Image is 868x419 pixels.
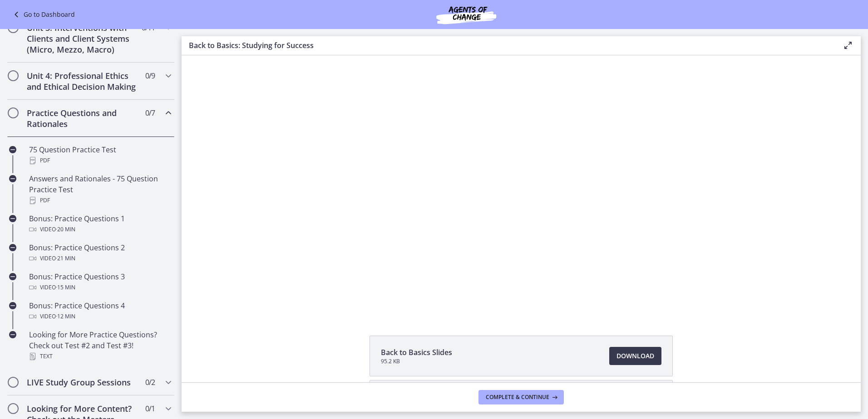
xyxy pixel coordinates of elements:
span: · 21 min [56,253,75,264]
span: · 12 min [56,311,75,322]
div: Video [29,253,171,264]
div: Answers and Rationales - 75 Question Practice Test [29,173,171,206]
div: Bonus: Practice Questions 2 [29,242,171,264]
span: 0 / 2 [145,377,155,388]
a: Download [609,347,661,365]
a: Go to Dashboard [11,9,75,20]
h2: LIVE Study Group Sessions [27,377,138,388]
span: 95.2 KB [381,358,452,365]
span: Back to Basics Slides [381,347,452,358]
div: PDF [29,195,171,206]
span: Download [616,351,654,361]
span: 0 / 9 [145,70,155,81]
span: 0 / 7 [145,107,155,118]
span: · 20 min [56,224,75,235]
span: 0 / 1 [145,403,155,414]
iframe: Video Lesson [182,55,861,315]
div: PDF [29,155,171,166]
span: · 15 min [56,282,75,293]
button: Complete & continue [478,390,564,404]
h2: Unit 3: Interventions with Clients and Client Systems (Micro, Mezzo, Macro) [27,22,138,55]
div: Video [29,311,171,322]
img: Agents of Change [412,4,521,25]
h2: Practice Questions and Rationales [27,107,138,129]
div: Bonus: Practice Questions 4 [29,300,171,322]
div: Bonus: Practice Questions 3 [29,271,171,293]
div: Looking for More Practice Questions? Check out Test #2 and Test #3! [29,329,171,362]
div: Video [29,224,171,235]
h2: Unit 4: Professional Ethics and Ethical Decision Making [27,70,138,92]
h3: Back to Basics: Studying for Success [189,40,828,51]
div: 75 Question Practice Test [29,144,171,166]
span: Complete & continue [486,394,549,401]
div: Text [29,351,171,362]
div: Video [29,282,171,293]
div: Bonus: Practice Questions 1 [29,213,171,235]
